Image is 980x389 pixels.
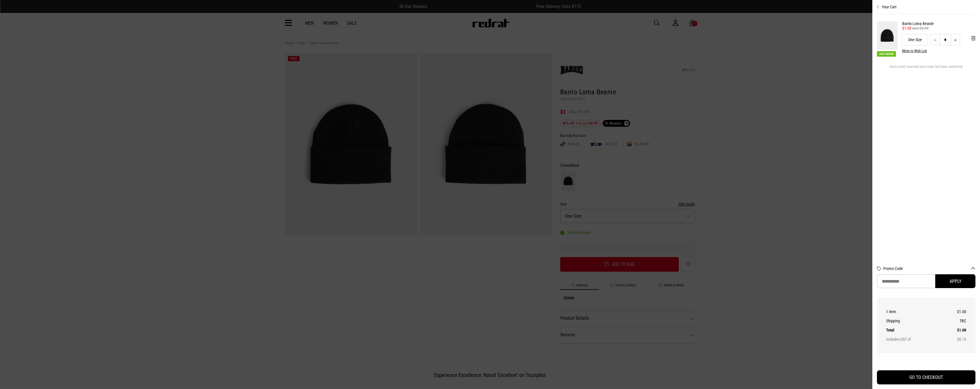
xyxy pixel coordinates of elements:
th: Shipping [886,316,944,325]
div: Items aren't reserved until order has been submitted [877,65,975,73]
span: Just Added [877,51,896,57]
span: $1.00 [902,26,911,30]
iframe: Customer reviews powered by Trustpilot [877,360,975,366]
td: $1.00 [944,307,966,316]
button: 'Remove from cart [967,31,980,45]
button: Apply [935,274,975,288]
button: Decrease quantity [930,34,940,45]
button: GO TO CHECKOUT [877,370,975,384]
td: $1.00 [944,325,966,335]
input: Promo Code [877,274,935,288]
th: Total [886,325,944,335]
td: $0.13 [944,335,966,344]
th: 1 item [886,307,944,316]
input: Quantity [940,34,951,45]
img: Barrio Loma Beanie [877,21,898,50]
th: Includes GST of [886,335,944,344]
td: TBC [944,316,966,325]
button: Open LiveChat chat widget [5,2,22,20]
button: Increase quantity [951,34,960,45]
button: Promo Code [883,266,975,271]
a: Barrio Loma Beanie [902,21,975,26]
div: One Size [902,34,928,45]
span: was $9.99 [912,26,929,30]
button: Move to Wish List [902,49,927,53]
